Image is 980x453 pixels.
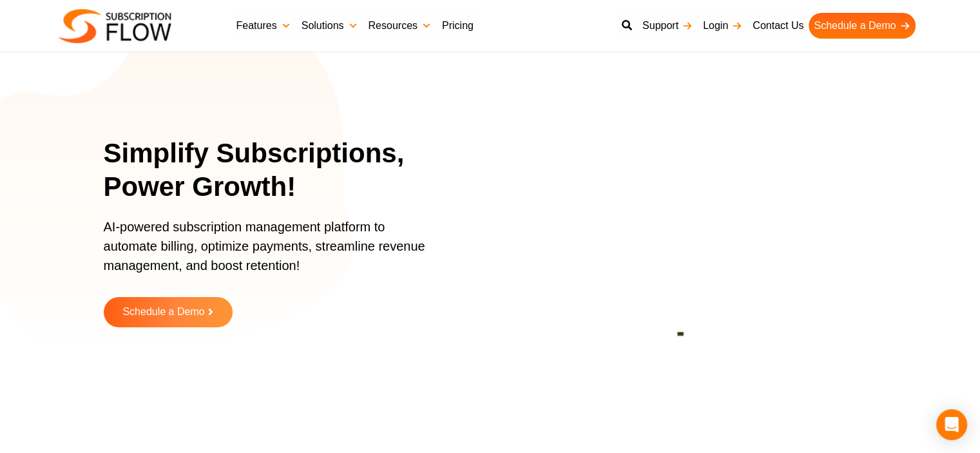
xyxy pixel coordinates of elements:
[437,13,479,39] a: Pricing
[104,297,233,327] a: Schedule a Demo
[59,9,171,43] img: Subscriptionflow
[698,13,747,39] a: Login
[296,13,363,39] a: Solutions
[747,13,809,39] a: Contact Us
[231,13,296,39] a: Features
[363,13,436,39] a: Resources
[637,13,698,39] a: Support
[104,217,439,288] p: AI-powered subscription management platform to automate billing, optimize payments, streamline re...
[122,307,204,318] span: Schedule a Demo
[936,409,967,440] div: Open Intercom Messenger
[809,13,915,39] a: Schedule a Demo
[104,137,455,204] h1: Simplify Subscriptions, Power Growth!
